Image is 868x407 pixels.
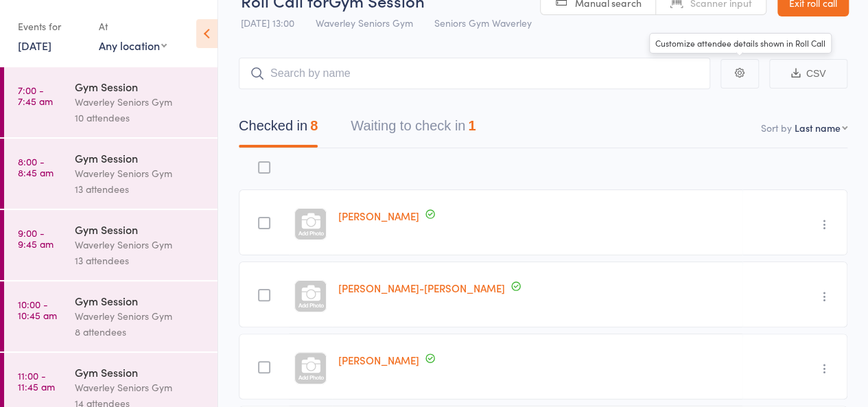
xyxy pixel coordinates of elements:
[351,111,476,148] button: Waiting to check in1
[75,324,206,340] div: 8 attendees
[75,293,206,308] div: Gym Session
[4,139,218,209] a: 8:00 -8:45 amGym SessionWaverley Seniors Gym13 attendees
[75,165,206,181] div: Waverley Seniors Gym
[99,15,167,38] div: At
[75,222,206,237] div: Gym Session
[75,308,206,324] div: Waverley Seniors Gym
[468,118,476,133] div: 1
[338,353,419,367] a: [PERSON_NAME]
[75,94,206,110] div: Waverley Seniors Gym
[18,156,54,178] time: 8:00 - 8:45 am
[18,370,55,392] time: 11:00 - 11:45 am
[310,118,318,133] div: 8
[75,237,206,253] div: Waverley Seniors Gym
[769,59,847,89] button: CSV
[4,67,218,137] a: 7:00 -7:45 amGym SessionWaverley Seniors Gym10 attendees
[75,150,206,165] div: Gym Session
[4,281,218,351] a: 10:00 -10:45 amGym SessionWaverley Seniors Gym8 attendees
[4,210,218,280] a: 9:00 -9:45 amGym SessionWaverley Seniors Gym13 attendees
[75,253,206,268] div: 13 attendees
[18,299,57,321] time: 10:00 - 10:45 am
[434,16,532,30] span: Seniors Gym Waverley
[239,111,318,148] button: Checked in8
[18,15,85,38] div: Events for
[75,181,206,197] div: 13 attendees
[316,16,413,30] span: Waverley Seniors Gym
[75,364,206,380] div: Gym Session
[75,380,206,395] div: Waverley Seniors Gym
[761,121,792,135] label: Sort by
[338,281,504,295] a: [PERSON_NAME]-[PERSON_NAME]
[18,227,54,249] time: 9:00 - 9:45 am
[75,79,206,94] div: Gym Session
[795,121,841,135] div: Last name
[338,209,419,223] a: [PERSON_NAME]
[18,38,51,53] a: [DATE]
[99,38,167,53] div: Any location
[18,84,53,106] time: 7:00 - 7:45 am
[649,33,832,54] div: Customize attendee details shown in Roll Call
[239,58,710,89] input: Search by name
[241,16,294,30] span: [DATE] 13:00
[75,110,206,126] div: 10 attendees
